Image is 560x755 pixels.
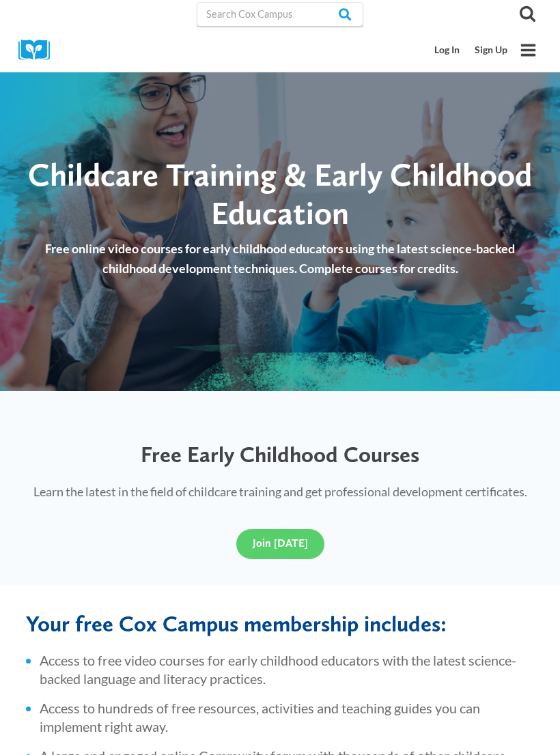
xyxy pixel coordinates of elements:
[40,699,534,737] li: Access to hundreds of free resources, activities and teaching guides you can implement right away.
[26,239,534,279] p: Free online video courses for early childhood educators using the latest science-backed childhood...
[197,2,363,27] input: Search Cox Campus
[26,610,447,637] span: Your free Cox Campus membership includes:
[141,441,419,468] span: Free Early Childhood Courses
[18,40,59,61] img: Cox Campus
[515,37,542,63] button: Open menu
[467,38,515,63] a: Sign Up
[236,529,324,559] a: Join [DATE]
[26,482,534,502] p: Learn the latest in the field of childcare training and get professional development certificates.
[428,38,515,63] nav: Secondary Mobile Navigation
[428,38,468,63] a: Log In
[28,155,532,232] span: Childcare Training & Early Childhood Education
[40,651,534,689] li: Access to free video courses for early childhood educators with the latest science-backed languag...
[253,537,308,550] span: Join [DATE]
